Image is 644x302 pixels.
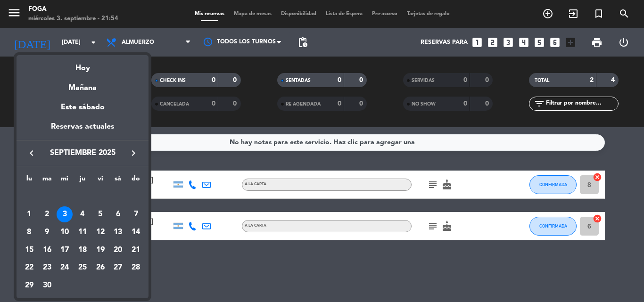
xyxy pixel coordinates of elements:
[128,242,144,258] div: 21
[109,206,127,224] td: 6 de septiembre de 2025
[74,206,91,224] td: 4 de septiembre de 2025
[38,223,56,241] td: 9 de septiembre de 2025
[91,206,109,224] td: 5 de septiembre de 2025
[74,259,91,277] td: 25 de septiembre de 2025
[127,241,145,259] td: 21 de septiembre de 2025
[91,241,109,259] td: 19 de septiembre de 2025
[38,277,56,294] td: 30 de septiembre de 2025
[127,259,145,277] td: 28 de septiembre de 2025
[74,260,91,276] div: 25
[56,259,74,277] td: 24 de septiembre de 2025
[56,241,74,259] td: 17 de septiembre de 2025
[17,75,149,94] div: Mañana
[57,224,73,240] div: 10
[110,224,126,240] div: 13
[110,242,126,258] div: 20
[109,223,127,241] td: 13 de septiembre de 2025
[26,147,37,159] i: keyboard_arrow_left
[56,223,74,241] td: 10 de septiembre de 2025
[127,206,145,224] td: 7 de septiembre de 2025
[56,173,74,188] th: miércoles
[20,259,38,277] td: 22 de septiembre de 2025
[39,206,55,222] div: 2
[92,242,108,258] div: 19
[128,260,144,276] div: 28
[39,260,55,276] div: 23
[74,173,91,188] th: jueves
[39,242,55,258] div: 16
[74,224,91,240] div: 11
[91,173,109,188] th: viernes
[38,173,56,188] th: martes
[74,206,91,222] div: 4
[23,147,40,159] button: keyboard_arrow_left
[92,260,108,276] div: 26
[40,147,125,159] span: septiembre 2025
[91,223,109,241] td: 12 de septiembre de 2025
[109,259,127,277] td: 27 de septiembre de 2025
[74,223,91,241] td: 11 de septiembre de 2025
[128,206,144,222] div: 7
[20,223,38,241] td: 8 de septiembre de 2025
[57,260,73,276] div: 24
[20,277,38,294] td: 29 de septiembre de 2025
[125,147,142,159] button: keyboard_arrow_right
[20,206,38,224] td: 1 de septiembre de 2025
[20,173,38,188] th: lunes
[38,206,56,224] td: 2 de septiembre de 2025
[92,206,108,222] div: 5
[20,241,38,259] td: 15 de septiembre de 2025
[17,55,149,74] div: Hoy
[38,259,56,277] td: 23 de septiembre de 2025
[127,223,145,241] td: 14 de septiembre de 2025
[74,242,91,258] div: 18
[17,121,149,140] div: Reservas actuales
[109,173,127,188] th: sábado
[20,188,145,206] td: SEP.
[110,206,126,222] div: 6
[74,241,91,259] td: 18 de septiembre de 2025
[56,206,74,224] td: 3 de septiembre de 2025
[21,242,37,258] div: 15
[57,206,73,222] div: 3
[21,224,37,240] div: 8
[38,241,56,259] td: 16 de septiembre de 2025
[57,242,73,258] div: 17
[128,224,144,240] div: 14
[39,224,55,240] div: 9
[39,278,55,294] div: 30
[21,278,37,294] div: 29
[127,173,145,188] th: domingo
[109,241,127,259] td: 20 de septiembre de 2025
[17,94,149,121] div: Este sábado
[128,147,139,159] i: keyboard_arrow_right
[110,260,126,276] div: 27
[21,206,37,222] div: 1
[91,259,109,277] td: 26 de septiembre de 2025
[21,260,37,276] div: 22
[92,224,108,240] div: 12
